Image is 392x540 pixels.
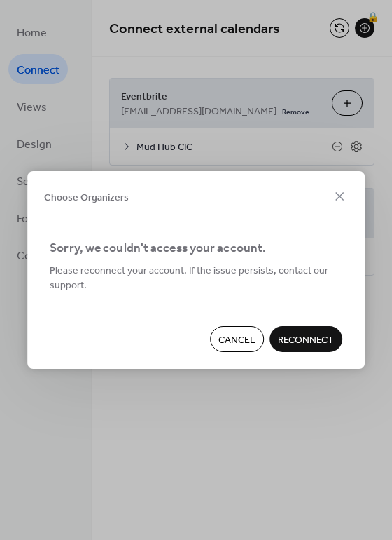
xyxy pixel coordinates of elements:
span: Please reconnect your account. If the issue persists, contact our support. [50,264,342,293]
div: Sorry, we couldn't access your account. [50,239,339,259]
span: Cancel [218,333,255,348]
button: Cancel [210,326,264,352]
button: Reconnect [269,326,342,352]
span: Reconnect [278,333,334,348]
span: Choose Organizers [44,190,129,205]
